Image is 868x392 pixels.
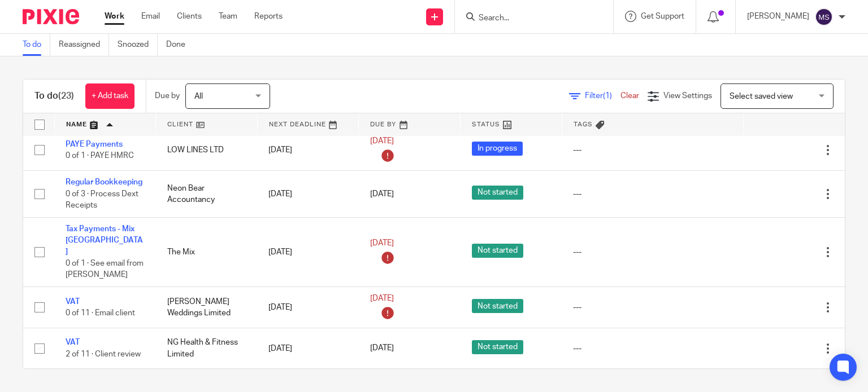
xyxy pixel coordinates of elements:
span: 0 of 3 · Process Dext Receipts [66,190,138,210]
a: Snoozed [118,34,158,56]
span: Not started [472,244,523,258]
td: [DATE] [257,328,359,368]
td: LOW LINES LTD [156,129,258,171]
div: --- [573,144,732,156]
span: 0 of 1 · See email from [PERSON_NAME] [66,259,144,279]
img: Pixie [23,9,79,24]
a: Clear [620,92,639,100]
a: Clients [177,11,202,22]
a: Reassigned [59,34,109,56]
td: [DATE] [257,171,359,217]
span: All [194,93,203,100]
img: svg%3E [815,8,833,26]
span: In progress [472,142,523,156]
div: --- [573,343,732,354]
a: VAT [66,338,80,346]
span: 2 of 11 · Client review [66,350,141,358]
span: Not started [472,299,523,313]
span: Tags [574,121,593,127]
a: Regular Bookkeeping [66,178,142,186]
span: (1) [603,92,612,100]
a: Team [219,11,237,22]
a: To do [23,34,50,56]
a: Work [105,11,124,22]
td: Neon Bear Accountancy [156,171,258,217]
input: Search [478,14,579,24]
td: [PERSON_NAME] Weddings Limited [156,287,258,328]
p: Due by [155,90,180,102]
span: (23) [58,91,74,100]
td: [DATE] [257,129,359,171]
a: Email [141,11,160,22]
span: Filter [585,92,620,100]
a: + Add task [85,83,134,109]
span: Get Support [641,12,684,20]
span: 0 of 11 · Email client [66,309,135,317]
span: Not started [472,186,523,200]
span: Not started [472,340,523,354]
div: --- [573,302,732,313]
span: [DATE] [370,294,394,302]
td: [DATE] [257,287,359,328]
span: View Settings [663,92,712,100]
a: PAYE Payments [66,140,123,148]
span: [DATE] [370,190,394,198]
a: Reports [254,11,283,22]
a: Tax Payments - Mix [GEOGRAPHIC_DATA] [66,225,143,256]
a: VAT [66,298,80,306]
span: 0 of 1 · PAYE HMRC [66,152,134,160]
h1: To do [34,90,74,102]
td: The Mix [156,217,258,287]
div: --- [573,246,732,258]
p: [PERSON_NAME] [747,11,809,22]
span: [DATE] [370,345,394,353]
td: [DATE] [257,217,359,287]
span: [DATE] [370,137,394,145]
a: Done [166,34,194,56]
div: --- [573,188,732,200]
span: Select saved view [730,93,793,100]
span: [DATE] [370,239,394,247]
td: NG Health & Fitness Limited [156,328,258,368]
